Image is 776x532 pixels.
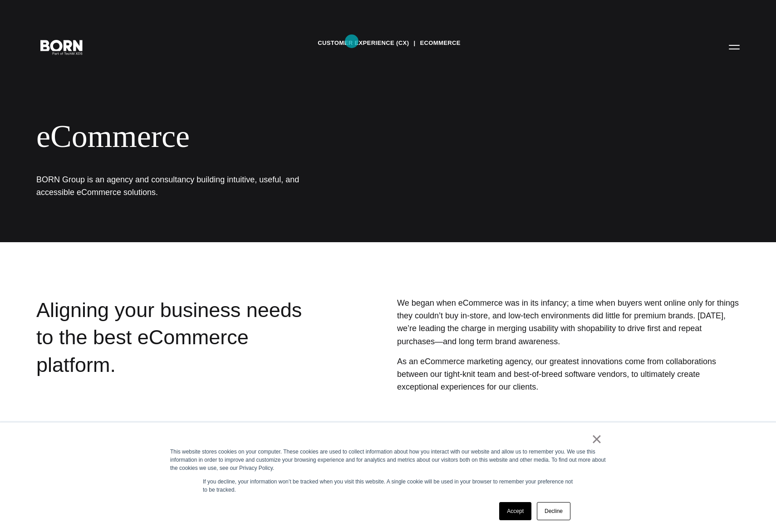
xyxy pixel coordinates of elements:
a: × [591,435,602,443]
p: As an eCommerce marketing agency, our greatest innovations come from collaborations between our t... [397,355,740,394]
button: Open [723,37,745,56]
a: Accept [499,502,531,520]
h1: BORN Group is an agency and consultancy building intuitive, useful, and accessible eCommerce solu... [36,173,309,199]
div: This website stores cookies on your computer. These cookies are used to collect information about... [170,448,606,472]
p: We began when eCommerce was in its infancy; a time when buyers went online only for things they c... [397,297,740,348]
p: If you decline, your information won’t be tracked when you visit this website. A single cookie wi... [203,478,573,494]
a: Customer Experience (CX) [318,36,409,50]
div: Aligning your business needs to the best eCommerce platform. [36,297,319,436]
a: eCommerce [420,36,460,50]
a: Decline [537,502,570,520]
div: eCommerce [36,118,554,155]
